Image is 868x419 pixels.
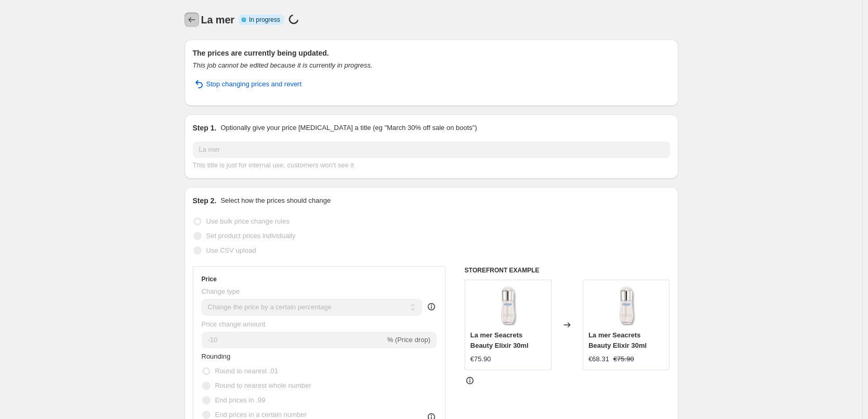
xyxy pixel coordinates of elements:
p: Select how the prices should change [220,195,331,206]
button: Stop changing prices and revert [187,76,308,93]
span: End prices in .99 [215,396,266,404]
input: 30% off holiday sale [193,141,670,158]
span: % (Price drop) [387,336,430,344]
img: la-mer-seacrets-beauty-elixir-30ml-291042_80x.png [606,285,647,327]
span: Change type [202,287,240,295]
h2: Step 1. [193,123,217,133]
h2: The prices are currently being updated. [193,48,670,58]
span: €75.90 [470,355,491,363]
img: la-mer-seacrets-beauty-elixir-30ml-291042_80x.png [487,285,529,327]
span: La mer Seacrets Beauty Elixir 30ml [588,331,647,349]
p: Optionally give your price [MEDICAL_DATA] a title (eg "March 30% off sale on boots") [220,123,477,133]
span: End prices in a certain number [215,411,307,418]
div: help [426,302,437,312]
span: Stop changing prices and revert [206,79,302,89]
button: Price change jobs [185,12,199,27]
span: Set product prices individually [206,232,296,240]
span: Round to nearest .01 [215,367,278,375]
span: €68.31 [588,355,609,363]
h2: Step 2. [193,195,217,206]
h3: Price [202,275,217,283]
input: -15 [202,332,385,348]
span: €75.90 [613,355,634,363]
span: In progress [249,16,280,24]
i: This job cannot be edited because it is currently in progress. [193,61,373,69]
span: Price change amount [202,320,266,328]
span: Round to nearest whole number [215,382,311,389]
span: La mer [201,14,234,25]
span: La mer Seacrets Beauty Elixir 30ml [470,331,529,349]
span: Rounding [202,352,231,360]
span: This title is just for internal use, customers won't see it [193,161,354,169]
h6: STOREFRONT EXAMPLE [465,266,670,274]
span: Use bulk price change rules [206,217,290,225]
span: Use CSV upload [206,246,256,254]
